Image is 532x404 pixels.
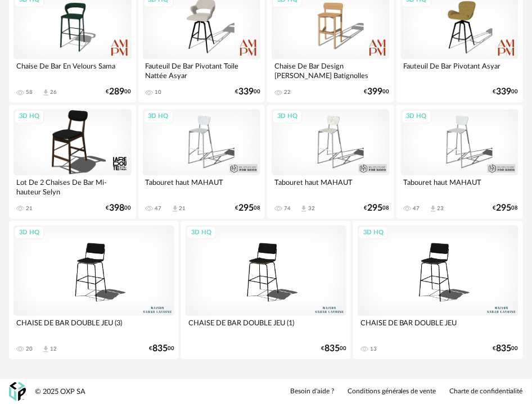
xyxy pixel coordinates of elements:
[284,205,291,212] div: 74
[235,205,260,212] div: € 08
[401,175,519,198] div: Tabouret haut MAHAUT
[14,110,44,124] div: 3D HQ
[368,205,383,212] span: 295
[149,345,174,352] div: € 00
[26,205,33,212] div: 21
[238,205,254,212] span: 295
[106,88,132,96] div: € 00
[272,110,303,124] div: 3D HQ
[179,205,186,212] div: 21
[143,59,261,81] div: Fauteuil De Bar Pivotant Toile Nattée Asyar
[110,88,125,96] span: 289
[348,387,436,396] a: Conditions générales de vente
[272,59,390,81] div: Chaise De Bar Design [PERSON_NAME] Batignolles
[186,226,217,240] div: 3D HQ
[497,205,512,212] span: 295
[402,110,432,124] div: 3D HQ
[26,346,33,352] div: 20
[14,226,44,240] div: 3D HQ
[235,88,260,96] div: € 00
[9,382,26,402] img: OXP
[401,59,519,81] div: Fauteuil De Bar Pivotant Asyar
[50,346,57,352] div: 12
[272,175,390,198] div: Tabouret haut MAHAUT
[143,110,174,124] div: 3D HQ
[9,105,136,219] a: 3D HQ Lot De 2 Chaises De Bar Mi-hauteur Selyn 21 €39800
[186,316,346,338] div: CHAISE DE BAR DOUBLE JEU (1)
[290,387,334,396] a: Besoin d'aide ?
[353,221,523,359] a: 3D HQ CHAISE DE BAR DOUBLE JEU 13 €83500
[181,221,351,359] a: 3D HQ CHAISE DE BAR DOUBLE JEU (1) €83500
[238,88,254,96] span: 339
[493,205,519,212] div: € 08
[493,345,519,352] div: € 00
[26,89,33,96] div: 58
[413,205,420,212] div: 47
[152,345,168,352] span: 835
[35,387,85,397] div: © 2025 OXP SA
[13,59,132,81] div: Chaise De Bar En Velours Sama
[106,205,132,212] div: € 00
[396,105,524,219] a: 3D HQ Tabouret haut MAHAUT 47 Download icon 23 €29508
[370,346,377,352] div: 13
[497,345,512,352] span: 835
[493,88,519,96] div: € 00
[155,205,162,212] div: 47
[364,88,390,96] div: € 00
[9,221,179,359] a: 3D HQ CHAISE DE BAR DOUBLE JEU (3) 20 Download icon 12 €83500
[300,205,308,213] span: Download icon
[497,88,512,96] span: 339
[438,205,444,212] div: 23
[42,345,50,353] span: Download icon
[42,88,50,97] span: Download icon
[13,316,174,338] div: CHAISE DE BAR DOUBLE JEU (3)
[358,226,389,240] div: 3D HQ
[110,205,125,212] span: 398
[308,205,315,212] div: 32
[267,105,394,219] a: 3D HQ Tabouret haut MAHAUT 74 Download icon 32 €29508
[171,205,179,213] span: Download icon
[143,175,261,198] div: Tabouret haut MAHAUT
[50,89,57,96] div: 26
[138,105,265,219] a: 3D HQ Tabouret haut MAHAUT 47 Download icon 21 €29508
[321,345,346,352] div: € 00
[364,205,390,212] div: € 08
[368,88,383,96] span: 399
[155,89,162,96] div: 10
[13,175,132,198] div: Lot De 2 Chaises De Bar Mi-hauteur Selyn
[358,316,519,338] div: CHAISE DE BAR DOUBLE JEU
[450,387,523,396] a: Charte de confidentialité
[284,89,291,96] div: 22
[429,205,438,213] span: Download icon
[324,345,340,352] span: 835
